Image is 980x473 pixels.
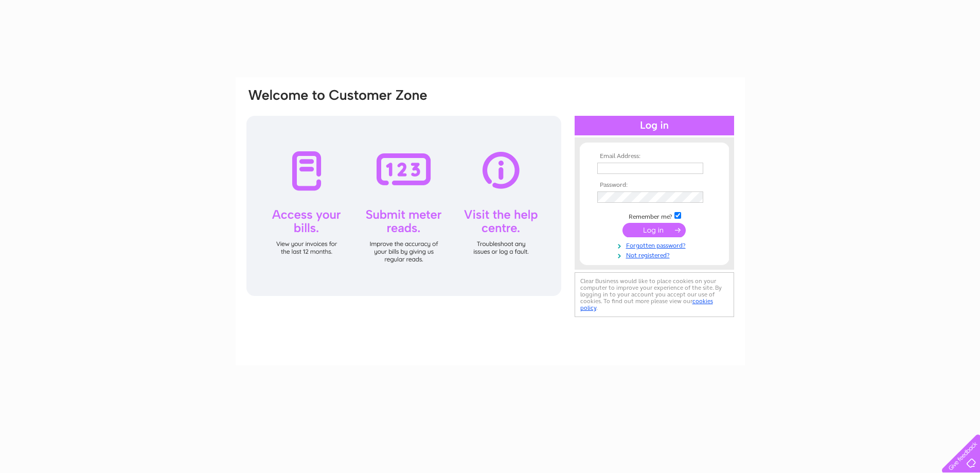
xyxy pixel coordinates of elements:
[575,272,734,317] div: Clear Business would like to place cookies on your computer to improve your experience of the sit...
[597,240,714,250] a: Forgotten password?
[622,223,686,237] input: Submit
[595,211,714,221] td: Remember me?
[595,153,714,160] th: Email Address:
[580,297,713,311] a: cookies policy
[597,250,714,259] a: Not registered?
[595,182,714,189] th: Password:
